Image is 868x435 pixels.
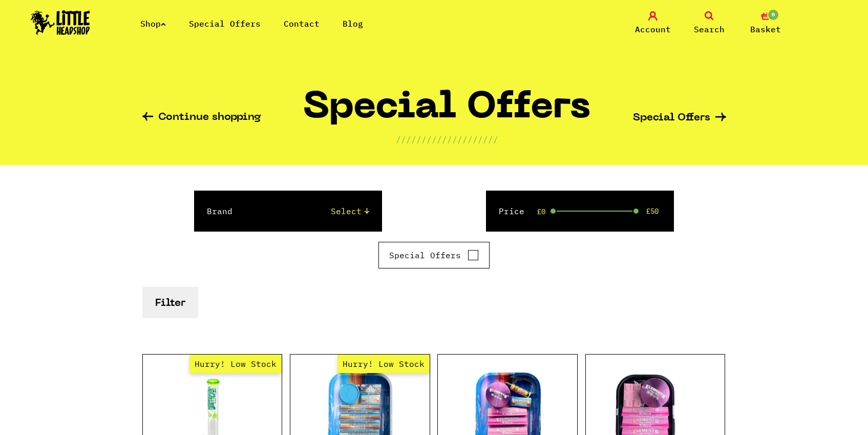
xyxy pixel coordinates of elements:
a: Special Offers [189,18,261,29]
button: Filter [142,287,198,318]
span: £0 [537,208,545,216]
img: Little Head Shop Logo [31,10,90,35]
span: 0 [767,9,779,21]
a: Contact [284,18,320,29]
span: Hurry! Low Stock [337,355,430,373]
span: Search [694,23,725,35]
a: Continue shopping [142,112,261,124]
a: Special Offers [633,113,726,123]
label: Brand [207,205,232,217]
span: £50 [646,207,659,215]
label: Price [499,205,524,217]
p: //////////////////// [396,133,498,146]
h1: Special Offers [303,91,590,133]
a: 0 Basket [740,11,791,35]
a: Blog [343,18,363,29]
span: Basket [750,23,781,35]
label: Special Offers [389,249,479,261]
a: Search [684,11,735,35]
span: Account [635,23,671,35]
a: Shop [140,18,166,29]
span: Hurry! Low Stock [189,355,282,373]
